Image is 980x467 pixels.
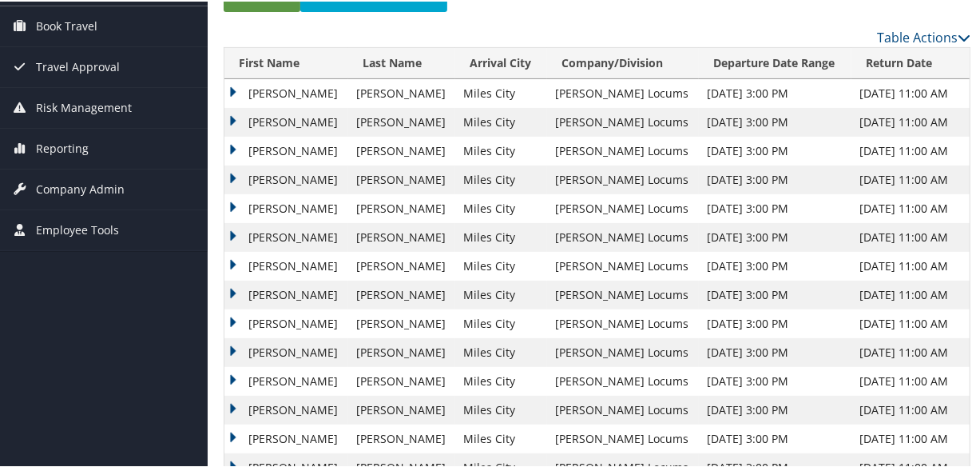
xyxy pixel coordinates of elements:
td: [DATE] 11:00 AM [851,394,970,423]
td: Miles City [455,222,547,250]
td: [DATE] 3:00 PM [699,279,851,308]
td: [DATE] 11:00 AM [851,308,970,337]
td: [PERSON_NAME] [348,106,455,135]
th: Arrival City: activate to sort column ascending [455,46,547,78]
td: Miles City [455,164,547,193]
td: Miles City [455,423,547,452]
th: Return Date: activate to sort column ascending [851,46,970,78]
td: Miles City [455,279,547,308]
td: [PERSON_NAME] [224,365,348,394]
span: Risk Management [36,86,132,126]
span: Reporting [36,127,89,167]
td: [DATE] 11:00 AM [851,250,970,279]
td: [PERSON_NAME] Locums [547,193,699,222]
td: [DATE] 3:00 PM [699,106,851,135]
td: [PERSON_NAME] [348,394,455,423]
td: [DATE] 3:00 PM [699,308,851,337]
td: [PERSON_NAME] [348,78,455,106]
td: [PERSON_NAME] [224,193,348,222]
td: [PERSON_NAME] Locums [547,78,699,106]
td: [DATE] 3:00 PM [699,250,851,279]
td: Miles City [455,394,547,423]
td: [DATE] 3:00 PM [699,193,851,222]
td: Miles City [455,308,547,337]
td: [PERSON_NAME] [348,164,455,193]
td: [PERSON_NAME] [224,337,348,365]
td: [DATE] 11:00 AM [851,164,970,193]
td: [DATE] 11:00 AM [851,337,970,365]
td: [PERSON_NAME] Locums [547,337,699,365]
td: [PERSON_NAME] [224,78,348,106]
td: [PERSON_NAME] [348,250,455,279]
td: [PERSON_NAME] Locums [547,365,699,394]
td: Miles City [455,365,547,394]
td: [PERSON_NAME] [348,193,455,222]
td: [PERSON_NAME] [348,308,455,337]
td: [PERSON_NAME] [224,164,348,193]
td: [PERSON_NAME] Locums [547,135,699,164]
td: [DATE] 3:00 PM [699,222,851,250]
td: [DATE] 11:00 AM [851,78,970,106]
td: [PERSON_NAME] Locums [547,279,699,308]
th: First Name: activate to sort column ascending [224,46,348,78]
td: [PERSON_NAME] [224,250,348,279]
td: [DATE] 3:00 PM [699,394,851,423]
td: [PERSON_NAME] [348,222,455,250]
td: [PERSON_NAME] [224,308,348,337]
td: [PERSON_NAME] Locums [547,164,699,193]
td: [DATE] 11:00 AM [851,106,970,135]
td: [PERSON_NAME] [224,135,348,164]
td: [PERSON_NAME] [224,423,348,452]
td: [PERSON_NAME] Locums [547,222,699,250]
td: [PERSON_NAME] Locums [547,250,699,279]
td: [PERSON_NAME] [224,106,348,135]
span: Employee Tools [36,209,119,249]
td: [PERSON_NAME] [348,423,455,452]
td: Miles City [455,78,547,106]
td: [PERSON_NAME] Locums [547,423,699,452]
th: Departure Date Range: activate to sort column ascending [699,46,851,78]
td: [DATE] 11:00 AM [851,365,970,394]
a: Table Actions [877,27,970,45]
td: [DATE] 3:00 PM [699,164,851,193]
td: Miles City [455,135,547,164]
td: Miles City [455,193,547,222]
td: [PERSON_NAME] [348,279,455,308]
td: [DATE] 11:00 AM [851,222,970,250]
td: [DATE] 11:00 AM [851,135,970,164]
td: [PERSON_NAME] [348,337,455,365]
td: [DATE] 3:00 PM [699,78,851,106]
td: [PERSON_NAME] Locums [547,394,699,423]
td: [PERSON_NAME] Locums [547,308,699,337]
td: [DATE] 3:00 PM [699,135,851,164]
td: [DATE] 11:00 AM [851,279,970,308]
td: [DATE] 3:00 PM [699,423,851,452]
td: [PERSON_NAME] [224,222,348,250]
td: Miles City [455,337,547,365]
span: Book Travel [36,5,97,45]
td: [DATE] 3:00 PM [699,337,851,365]
td: [PERSON_NAME] [224,394,348,423]
td: [PERSON_NAME] [348,365,455,394]
th: Company/Division [547,46,699,78]
td: Miles City [455,106,547,135]
td: [DATE] 11:00 AM [851,423,970,452]
td: [DATE] 11:00 AM [851,193,970,222]
td: Miles City [455,250,547,279]
td: [PERSON_NAME] [224,279,348,308]
span: Travel Approval [36,46,120,86]
td: [PERSON_NAME] [348,135,455,164]
td: [DATE] 3:00 PM [699,365,851,394]
th: Last Name: activate to sort column ascending [348,46,455,78]
td: [PERSON_NAME] Locums [547,106,699,135]
span: Company Admin [36,168,125,208]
